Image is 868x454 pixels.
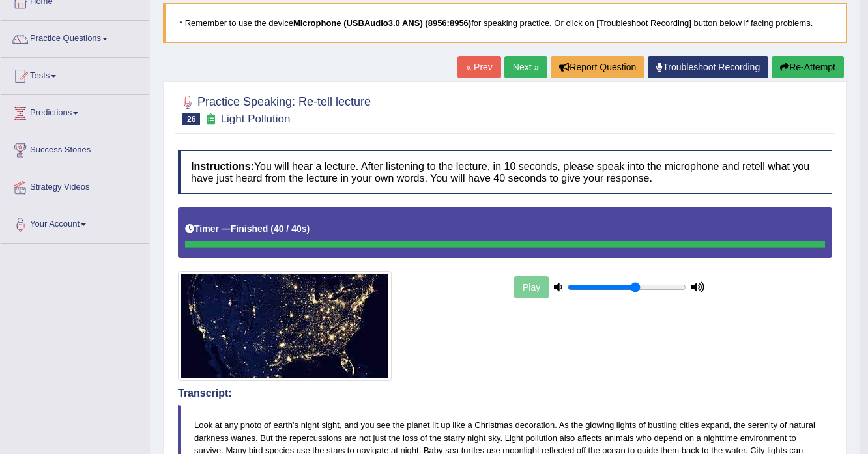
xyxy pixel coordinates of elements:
[1,132,149,165] a: Success Stories
[270,223,274,234] b: (
[178,388,832,399] h4: Transcript:
[648,56,768,78] a: Troubleshoot Recording
[551,56,644,78] button: Report Question
[191,161,254,172] b: Instructions:
[307,223,310,234] b: )
[1,58,149,91] a: Tests
[221,113,291,125] small: Light Pollution
[178,92,371,125] h2: Practice Speaking: Re-tell lecture
[504,56,547,78] a: Next »
[185,224,310,234] h5: Timer —
[1,206,149,239] a: Your Account
[293,18,471,28] b: Microphone (USBAudio3.0 ANS) (8956:8956)
[178,150,832,194] h4: You will hear a lecture. After listening to the lecture, in 10 seconds, please speak into the mic...
[1,95,149,128] a: Predictions
[231,223,268,234] b: Finished
[274,223,307,234] b: 40 / 40s
[203,113,217,126] small: Exam occurring question
[1,21,149,53] a: Practice Questions
[163,3,847,43] blockquote: * Remember to use the device for speaking practice. Or click on [Troubleshoot Recording] button b...
[1,169,149,202] a: Strategy Videos
[772,56,844,78] button: Re-Attempt
[182,113,200,125] span: 26
[457,56,500,78] a: « Prev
